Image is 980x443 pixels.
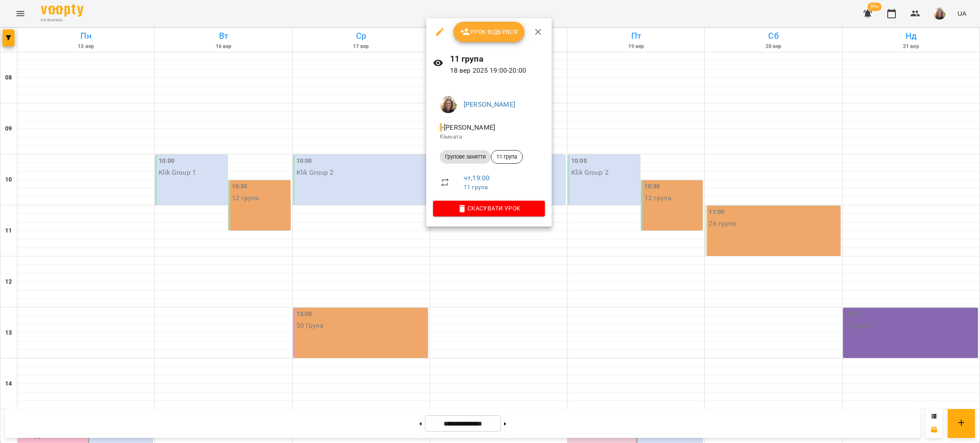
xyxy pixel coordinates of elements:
[450,65,545,76] p: 18 вер 2025 19:00 - 20:00
[440,203,538,213] span: Скасувати Урок
[491,153,522,161] span: 11 група
[440,123,497,131] span: - [PERSON_NAME]
[453,22,525,42] button: Урок відбувся
[450,52,545,65] h6: 11 група
[440,96,457,113] img: c6bd0e01bc16e1c876ad82ebe541b9d2.jpg
[440,153,491,161] span: Групове заняття
[433,201,545,216] button: Скасувати Урок
[464,100,515,108] a: [PERSON_NAME]
[464,174,490,182] a: чт , 19:00
[440,133,538,141] p: Кімната
[491,150,523,164] div: 11 група
[460,27,518,37] span: Урок відбувся
[464,184,487,190] a: 11 група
